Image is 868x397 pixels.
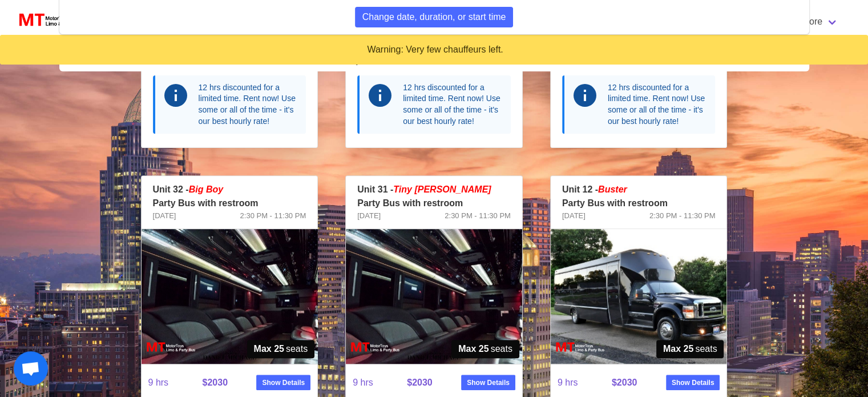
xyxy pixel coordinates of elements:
[558,369,612,396] span: 9 hrs
[672,378,714,388] strong: Show Details
[9,43,861,56] div: Warning: Very few chauffeurs left.
[353,369,407,396] span: 9 hrs
[795,10,845,33] a: More
[357,210,381,222] span: [DATE]
[562,197,716,210] p: Party Bus with restroom
[407,378,433,387] strong: $2030
[142,229,318,364] img: 32%2002.jpg
[467,378,510,388] strong: Show Details
[14,351,48,386] div: Open chat
[247,340,315,358] span: seats
[16,12,86,28] img: MotorToys Logo
[663,342,693,356] strong: Max 25
[153,210,176,222] span: [DATE]
[562,183,716,197] p: Unit 12 -
[202,378,228,387] strong: $2030
[451,340,519,358] span: seats
[608,82,709,127] div: 12 hrs discounted for a limited time. Rent now! Use some or all of the time - it's our best hourl...
[153,197,306,210] p: Party Bus with restroom
[562,210,586,222] span: [DATE]
[656,340,724,358] span: seats
[649,210,716,222] span: 2:30 PM - 11:30 PM
[357,183,511,197] p: Unit 31 -
[262,378,305,388] strong: Show Details
[357,197,511,210] p: Party Bus with restroom
[393,185,491,194] span: Tiny [PERSON_NAME]
[346,229,522,364] img: 31%2002.jpg
[403,82,504,127] div: 12 hrs discounted for a limited time. Rent now! Use some or all of the time - it's our best hourl...
[189,185,223,194] em: Big Boy
[598,185,627,194] em: Buster
[445,210,511,222] span: 2:30 PM - 11:30 PM
[551,229,727,364] img: 12%2001.jpg
[362,10,506,24] span: Change date, duration, or start time
[612,378,637,387] strong: $2030
[153,183,306,197] p: Unit 32 -
[355,7,514,27] button: Change date, duration, or start time
[148,369,203,396] span: 9 hrs
[199,82,300,127] div: 12 hrs discounted for a limited time. Rent now! Use some or all of the time - it's our best hourl...
[240,210,306,222] span: 2:30 PM - 11:30 PM
[458,342,488,356] strong: Max 25
[254,342,284,356] strong: Max 25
